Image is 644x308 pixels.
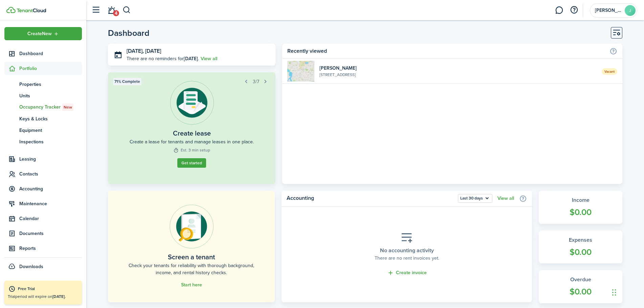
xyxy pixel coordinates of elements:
[19,127,82,134] span: Equipment
[612,282,616,303] div: Drag
[19,115,82,122] span: Keys & Locks
[568,4,580,16] button: Open resource center
[19,81,82,88] span: Properties
[19,215,82,222] span: Calendar
[184,55,198,62] b: [DATE]
[497,196,514,201] a: View all
[19,263,43,270] span: Downloads
[170,81,214,125] img: Lease
[201,55,217,62] a: View all
[19,103,82,111] span: Occupancy Tracker
[170,205,214,248] img: Online payments
[602,68,617,75] span: Vacant
[52,293,66,300] b: [DATE].
[625,5,636,16] avatar-text: J
[4,47,82,60] a: Dashboard
[173,147,210,153] widget-step-time: Est. 3 min setup
[253,78,259,85] span: 3/7
[19,245,82,252] span: Reports
[168,252,215,262] home-placeholder-title: Screen a tenant
[105,2,118,19] a: Notifications
[18,286,79,292] div: Free Trial
[19,65,82,72] span: Portfolio
[173,128,211,138] widget-step-title: Create lease
[319,65,597,72] widget-list-item-title: [PERSON_NAME]
[19,200,82,207] span: Maintenance
[546,206,616,219] widget-stats-count: $0.00
[130,138,254,145] widget-step-description: Create a lease for tenants and manage leases in one place.
[89,4,102,17] button: Open sidebar
[123,262,260,276] home-placeholder-description: Check your tenants for reliability with thorough background, income, and rental history checks.
[15,293,66,300] span: period will expire on
[458,194,492,203] button: Last 30 days
[27,31,52,36] span: Create New
[19,185,82,192] span: Accounting
[19,138,82,145] span: Inspections
[287,47,606,55] home-widget-title: Recently viewed
[127,55,199,62] p: There are no reminders for .
[108,29,150,37] header-page-title: Dashboard
[539,231,622,264] a: Expenses$0.00
[375,255,439,262] placeholder-description: There are no rent invoices yet.
[4,90,82,101] a: Units
[177,158,206,168] a: Get started
[287,61,314,81] img: 1
[261,77,270,86] button: Next step
[113,10,119,16] span: 4
[4,78,82,90] a: Properties
[595,8,622,13] span: Joshua
[181,282,202,288] a: Start here
[4,281,82,305] a: Free TrialTrialperiod will expire on[DATE].
[553,2,565,19] a: Messaging
[19,92,82,99] span: Units
[458,194,492,203] button: Open menu
[8,293,79,300] p: Trial
[4,27,82,40] button: Open menu
[4,101,82,113] a: Occupancy TrackerNew
[19,50,82,57] span: Dashboard
[4,242,82,255] a: Reports
[380,246,434,255] placeholder-title: No accounting activity
[19,170,82,177] span: Contacts
[546,196,616,204] widget-stats-title: Income
[287,194,454,203] home-widget-title: Accounting
[4,136,82,147] a: Inspections
[4,113,82,124] a: Keys & Locks
[539,191,622,224] a: Income$0.00
[19,230,82,237] span: Documents
[4,124,82,136] a: Equipment
[387,269,427,277] a: Create invoice
[17,8,46,13] img: TenantCloud
[319,72,597,78] widget-list-item-description: [STREET_ADDRESS]
[611,27,622,39] button: Customise
[19,156,82,163] span: Leasing
[123,4,131,16] button: Search
[531,235,644,308] iframe: Chat Widget
[242,77,251,86] button: Prev step
[64,104,72,110] span: New
[6,7,16,13] img: TenantCloud
[114,78,140,85] span: 71% Complete
[127,47,270,55] h3: [DATE], [DATE]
